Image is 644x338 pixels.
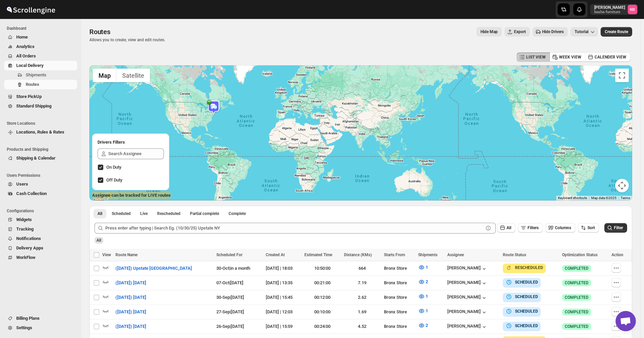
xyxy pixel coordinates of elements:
span: Create Route [605,29,628,34]
button: Toggle fullscreen view [615,69,629,82]
button: WEEK VIEW [550,52,585,62]
span: Shipping & Calendar [16,155,56,161]
div: Bronx Store [384,280,414,286]
button: [PERSON_NAME] [447,280,488,287]
span: Store PickUp [16,94,42,99]
div: 4.52 [344,323,380,330]
div: 7.19 [344,280,380,286]
span: On Duty [106,165,121,170]
span: 2 [426,323,428,328]
div: Bronx Store [384,294,414,301]
span: Shipments [418,252,437,257]
span: Route Status [503,252,526,257]
span: Local Delivery [16,63,44,68]
span: Off Duty [106,177,122,183]
span: ([DATE]) Upstate [GEOGRAPHIC_DATA] [115,265,192,272]
span: Cash Collection [16,191,47,196]
label: Assignee can be tracked for LIVE routes [92,192,171,199]
button: Hide Drivers [533,27,568,37]
button: 1 [414,262,432,273]
span: Rescheduled [157,211,180,216]
p: [PERSON_NAME] [594,5,625,10]
button: ([DATE]) [DATE] [111,321,150,332]
span: Standard Shipping [16,103,51,108]
button: 2 [414,276,432,287]
span: Store Locations [7,121,78,126]
span: Created At [266,252,285,257]
div: [DATE] | 15:59 [266,323,300,330]
span: 1 [426,308,428,313]
button: WorkFlow [4,253,77,262]
button: Locations, Rules & Rates [4,127,77,137]
button: SCHEDULED [506,322,538,329]
span: Analytics [16,44,35,49]
button: SCHEDULED [506,308,538,315]
div: 00:10:00 [304,309,340,315]
span: Users Permissions [7,173,78,178]
span: 26-Sep | [DATE] [216,324,244,329]
button: Create Route [601,27,632,37]
div: 00:21:00 [304,280,340,286]
span: Route Name [115,252,137,257]
span: Assignee [447,252,464,257]
button: Notifications [4,234,77,243]
span: ([DATE]) [DATE] [115,280,146,286]
button: Export [505,27,530,37]
span: Map data ©2025 [591,196,617,200]
p: basha-furniture [594,10,625,14]
input: Press enter after typing | Search Eg. (10/30/25) Upstate NY [105,223,484,234]
button: All Orders [4,51,77,61]
div: Bronx Store [384,265,414,272]
div: [DATE] | 15:45 [266,294,300,301]
button: Sort [578,223,599,233]
span: Products and Shipping [7,147,78,152]
span: WorkFlow [16,255,36,260]
div: 00:24:00 [304,323,340,330]
span: Action [611,252,623,257]
button: All [497,223,515,233]
div: 2.62 [344,294,380,301]
span: Shipments [26,72,46,77]
a: Terms (opens in new tab) [621,196,630,200]
b: SCHEDULED [515,294,538,299]
button: ([DATE]) [DATE] [111,292,150,303]
button: User menu [590,4,638,15]
span: COMPLETED [565,266,588,271]
span: 2 [426,279,428,284]
div: [PERSON_NAME] [447,309,488,316]
button: RESCHEDULED [506,264,543,271]
div: [DATE] | 12:03 [266,309,300,315]
span: 07-Oct | [DATE] [216,280,243,285]
span: Scheduled [112,211,131,216]
span: View [102,252,111,257]
div: 1.69 [344,309,380,315]
span: COMPLETED [565,280,588,286]
span: Delivery Apps [16,245,43,250]
span: ([DATE]) [DATE] [115,294,146,301]
button: [PERSON_NAME] [447,265,488,272]
span: Tracking [16,226,34,232]
button: Map camera controls [615,179,629,192]
span: Settings [16,325,32,330]
b: RESCHEDULED [515,265,543,270]
span: Complete [229,211,246,216]
button: [PERSON_NAME] [447,294,488,301]
button: Routes [4,80,77,89]
span: All [98,211,102,216]
span: Notifications [16,236,41,241]
span: Tutorial [575,29,588,34]
div: Open chat [616,311,636,331]
button: Widgets [4,215,77,224]
b: SCHEDULED [515,309,538,314]
button: ([DATE]) Upstate [GEOGRAPHIC_DATA] [111,263,196,274]
span: Hide Drivers [542,29,564,34]
span: Users [16,182,28,187]
span: All [96,238,101,243]
button: Show satellite imagery [116,69,150,82]
button: SCHEDULED [506,293,538,300]
span: 30-Sep | [DATE] [216,295,244,300]
span: Home [16,34,28,40]
img: ScrollEngine [5,1,56,18]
